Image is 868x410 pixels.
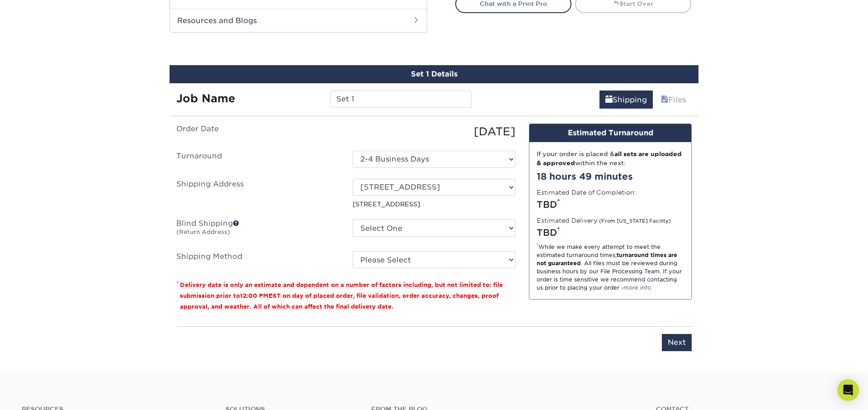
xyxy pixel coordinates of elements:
a: Shipping [599,91,653,109]
span: files [661,95,668,104]
strong: Job Name [176,92,235,105]
label: Shipping Method [170,251,346,268]
label: Order Date [170,124,346,140]
label: Blind Shipping [170,219,346,240]
small: (Return Address) [176,229,230,235]
div: While we make every attempt to meet the estimated turnaround times; . All files must be reviewed ... [537,243,684,292]
span: shipping [605,95,613,104]
div: TBD [537,226,684,239]
small: (From [US_STATE] Facility) [599,218,671,224]
strong: turnaround times are not guaranteed [537,252,677,267]
div: If your order is placed & within the next: [537,149,684,168]
a: more info [623,284,651,291]
input: Enter a job name [330,91,471,108]
div: Estimated Turnaround [529,124,691,142]
a: Files [655,91,692,109]
label: Estimated Date of Completion: [537,188,636,197]
div: Open Intercom Messenger [837,379,859,401]
div: Set 1 Details [170,65,698,83]
span: 12:00 PM [240,292,269,299]
small: Delivery date is only an estimate and dependent on a number of factors including, but not limited... [180,281,503,310]
h2: Resources and Blogs [170,9,427,32]
div: [DATE] [346,124,522,140]
div: 18 hours 49 minutes [537,170,684,183]
label: Shipping Address [170,179,346,209]
label: Turnaround [170,151,346,168]
input: Next [662,334,692,351]
label: Estimated Delivery: [537,216,671,225]
div: TBD [537,198,684,211]
p: [STREET_ADDRESS] [353,200,515,209]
